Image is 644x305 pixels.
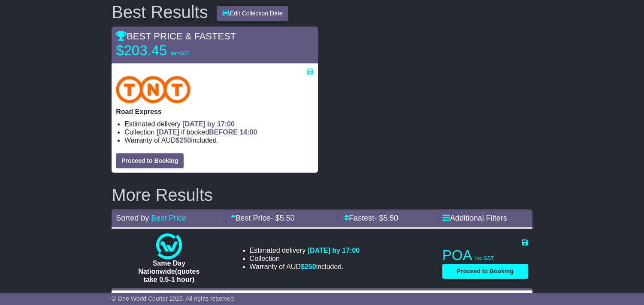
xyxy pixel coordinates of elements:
span: 5.50 [383,214,398,222]
a: Fastest- $5.50 [344,214,398,222]
span: $ [176,137,191,144]
p: POA [442,247,528,264]
p: Road Express [116,108,313,116]
li: Collection [124,128,313,136]
a: Best Price- $5.50 [231,214,295,222]
span: if booked [157,129,257,136]
span: 14:00 [239,129,257,136]
span: © One World Courier 2025. All rights reserved. [112,295,236,302]
span: inc GST [171,51,190,57]
a: Additional Filters [442,214,507,222]
span: [DATE] [157,129,179,136]
button: Proceed to Booking [116,153,184,168]
li: Warranty of AUD included. [124,136,313,144]
span: Sorted by [116,214,149,222]
button: Proceed to Booking [442,264,528,279]
li: Estimated delivery [124,120,313,128]
div: Best Results [107,3,212,21]
span: Same Day Nationwide(quotes take 0.5-1 hour) [138,260,200,283]
span: inc GST [475,255,494,261]
span: BEST PRICE & FASTEST [116,31,236,42]
span: - $ [374,214,398,222]
button: Edit Collection Date [217,6,288,21]
span: $ [301,263,316,270]
span: 5.50 [280,214,295,222]
a: Best Price [151,214,186,222]
span: [DATE] by 17:00 [182,120,235,128]
li: Warranty of AUD included. [250,263,360,271]
li: Collection [250,254,360,263]
span: - $ [271,214,295,222]
span: 250 [305,263,316,270]
h2: More Results [112,185,532,204]
span: 250 [180,137,191,144]
p: $203.45 [116,42,223,59]
li: Estimated delivery [250,246,360,254]
span: BEFORE [209,129,238,136]
img: TNT Domestic: Road Express [116,76,190,103]
img: One World Courier: Same Day Nationwide(quotes take 0.5-1 hour) [156,233,182,259]
span: [DATE] by 17:00 [308,247,360,254]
